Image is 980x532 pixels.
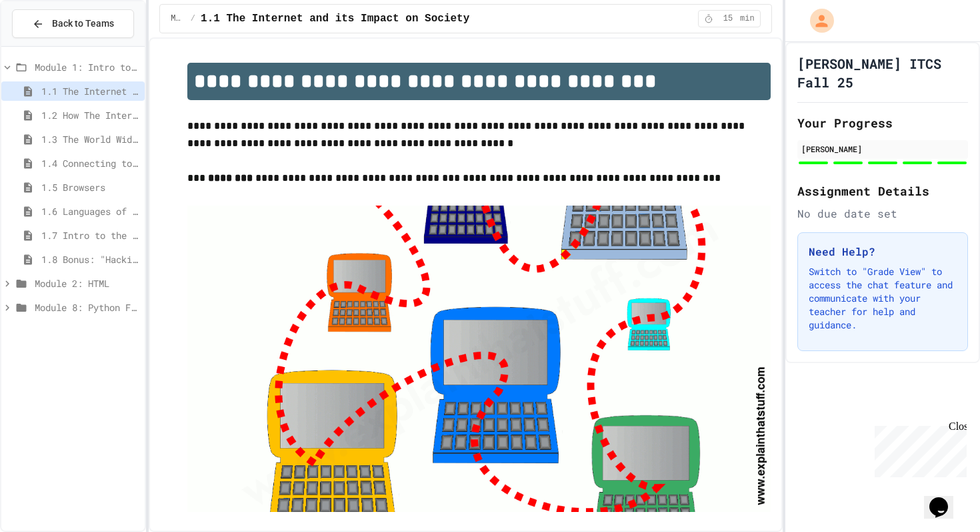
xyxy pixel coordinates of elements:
[41,228,139,242] span: 1.7 Intro to the Web Review
[41,108,139,122] span: 1.2 How The Internet Works
[35,276,139,290] span: Module 2: HTML
[171,13,185,24] span: Module 1: Intro to the Web
[797,54,968,91] h1: [PERSON_NAME] ITCS Fall 25
[809,265,957,332] p: Switch to "Grade View" to access the chat feature and communicate with your teacher for help and ...
[41,156,139,170] span: 1.4 Connecting to a Website
[12,9,134,38] button: Back to Teams
[801,143,964,155] div: [PERSON_NAME]
[796,5,837,36] div: My Account
[809,244,957,260] h3: Need Help?
[797,206,968,222] div: No due date set
[35,60,139,74] span: Module 1: Intro to the Web
[35,300,139,314] span: Module 8: Python Fudamentals
[41,204,139,218] span: 1.6 Languages of the Web
[41,84,139,98] span: 1.1 The Internet and its Impact on Society
[740,13,755,24] span: min
[797,182,968,200] h2: Assignment Details
[717,13,739,24] span: 15
[52,17,114,31] span: Back to Teams
[201,11,469,27] span: 1.1 The Internet and its Impact on Society
[869,421,967,477] iframe: chat widget
[41,132,139,146] span: 1.3 The World Wide Web
[191,13,195,24] span: /
[797,113,968,132] h2: Your Progress
[924,479,967,519] iframe: chat widget
[5,5,92,85] div: Chat with us now!Close
[41,252,139,266] span: 1.8 Bonus: "Hacking" The Web
[41,180,139,194] span: 1.5 Browsers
